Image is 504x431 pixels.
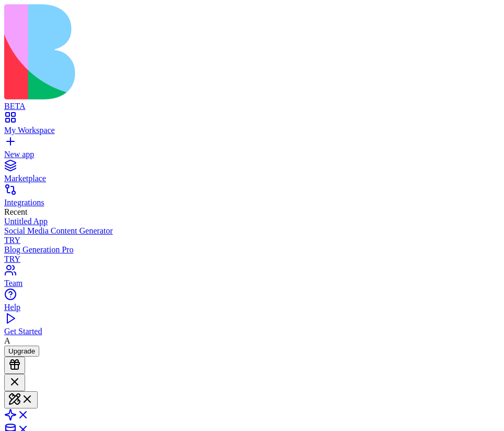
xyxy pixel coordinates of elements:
span: Recent [4,207,27,216]
div: Marketplace [4,174,500,183]
a: Help [4,293,500,312]
a: BETA [4,92,500,111]
div: TRY [4,255,500,264]
a: Team [4,269,500,288]
img: logo [4,4,425,100]
div: My Workspace [4,126,500,135]
div: BETA [4,102,500,111]
div: Blog Generation Pro [4,245,500,255]
a: Get Started [4,317,500,336]
a: My Workspace [4,116,500,135]
div: Integrations [4,198,500,207]
div: New app [4,150,500,159]
a: Blog Generation ProTRY [4,245,500,264]
a: Upgrade [4,346,39,355]
a: Untitled App [4,217,500,226]
a: Integrations [4,189,500,207]
a: New app [4,140,500,159]
div: Help [4,303,500,312]
div: Get Started [4,327,500,336]
div: TRY [4,236,500,245]
a: Social Media Content GeneratorTRY [4,226,500,245]
div: Social Media Content Generator [4,226,500,236]
span: A [4,336,10,345]
button: Upgrade [4,346,39,357]
a: Marketplace [4,164,500,183]
div: Team [4,279,500,288]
